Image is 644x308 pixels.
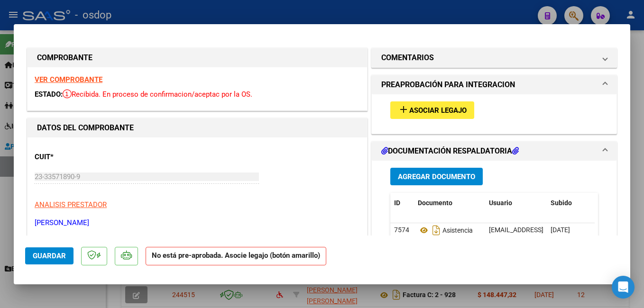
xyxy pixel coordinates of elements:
datatable-header-cell: Usuario [485,193,547,213]
span: Agregar Documento [398,172,475,181]
span: ESTADO: [35,90,63,99]
button: Asociar Legajo [390,101,474,119]
p: CUIT [35,152,132,163]
span: Usuario [489,199,512,207]
span: Asistencia [418,226,473,234]
span: [DATE] [551,226,570,234]
h1: PREAPROBACIÓN PARA INTEGRACION [381,79,515,91]
div: Open Intercom Messenger [612,276,635,299]
strong: COMPROBANTE [37,53,92,62]
h1: DOCUMENTACIÓN RESPALDATORIA [381,145,519,157]
span: Asociar Legajo [409,106,467,115]
strong: No está pre-aprobada. Asocie legajo (botón amarillo) [146,247,326,265]
mat-expansion-panel-header: COMENTARIOS [372,48,616,67]
a: VER COMPROBANTE [35,75,102,84]
datatable-header-cell: Acción [594,193,642,213]
span: Documento [418,199,452,207]
span: Guardar [33,252,66,260]
i: Descargar documento [430,223,442,238]
datatable-header-cell: Subido [547,193,594,213]
span: Recibida. En proceso de confirmacion/aceptac por la OS. [63,90,252,99]
div: PREAPROBACIÓN PARA INTEGRACION [372,94,616,134]
span: 7574 [394,226,409,234]
datatable-header-cell: Documento [414,193,485,213]
button: Guardar [25,247,74,264]
h1: COMENTARIOS [381,52,434,63]
span: ID [394,199,400,207]
datatable-header-cell: ID [390,193,414,213]
mat-expansion-panel-header: PREAPROBACIÓN PARA INTEGRACION [372,75,616,94]
strong: DATOS DEL COMPROBANTE [37,123,134,132]
mat-expansion-panel-header: DOCUMENTACIÓN RESPALDATORIA [372,142,616,161]
button: Agregar Documento [390,168,483,185]
span: Subido [551,199,572,207]
p: [PERSON_NAME] [35,217,360,228]
mat-icon: add [398,104,409,115]
span: ANALISIS PRESTADOR [35,200,107,209]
